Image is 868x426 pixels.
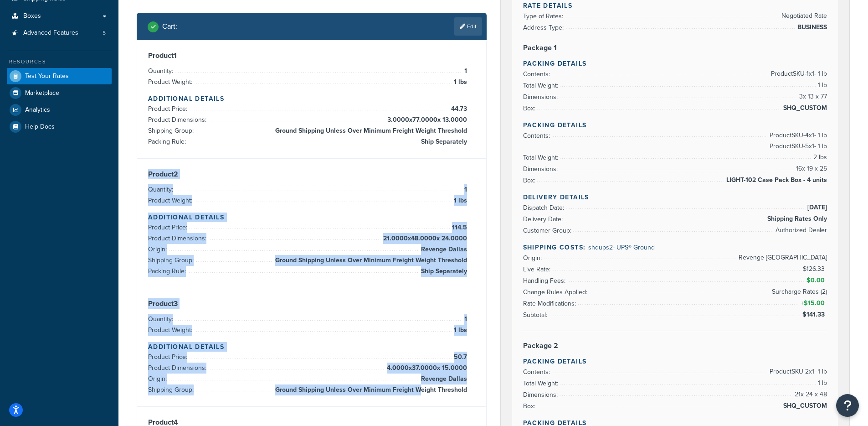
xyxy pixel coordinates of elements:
span: 50.7 [452,352,467,363]
span: [DATE] [805,202,827,213]
span: 1 lb [816,378,827,389]
span: Test Your Rates [25,73,69,80]
span: 1 [462,184,467,195]
span: Product Weight: [148,196,195,205]
span: Contents: [523,69,552,79]
h4: Packing Details [523,120,827,130]
span: Contents: [523,131,552,140]
span: Revenge [GEOGRAPHIC_DATA] [736,252,827,263]
span: 114.5 [450,222,467,233]
span: 1 lbs [452,77,467,88]
h4: Packing Details [523,59,827,68]
span: $126.33 [803,264,827,274]
span: Help Docs [25,123,55,131]
span: Product Price: [148,352,190,362]
span: 1 [462,66,467,77]
a: Analytics [7,102,112,118]
span: Quantity: [148,314,175,324]
span: Boxes [23,12,41,20]
h4: Additional Details [148,213,475,222]
span: Address Type: [523,23,566,32]
div: Resources [7,58,112,66]
span: Quantity: [148,185,175,194]
span: 21 x 24 x 48 [792,389,827,400]
span: Ground Shipping Unless Over Minimum Freight Weight Threshold [273,125,467,136]
span: Product Dimensions: [148,115,209,125]
span: Total Weight: [523,81,560,90]
span: Dispatch Date: [523,203,566,213]
span: Origin: [148,374,169,384]
h3: Product 2 [148,170,475,179]
span: Dimensions: [523,164,560,174]
h3: Package 1 [523,43,827,52]
span: $15.00 [804,298,827,308]
h3: Package 2 [523,341,827,350]
span: Surcharge Rates (2) [770,286,827,297]
span: Marketplace [25,89,59,97]
span: Ground Shipping Unless Over Minimum Freight Weight Threshold [273,384,467,395]
span: Handling Fees: [523,276,568,286]
span: Ground Shipping Unless Over Minimum Freight Weight Threshold [273,255,467,266]
li: Help Docs [7,119,112,135]
span: Shipping Group: [148,126,196,135]
span: Ship Separately [419,136,467,147]
span: Product Price: [148,104,190,114]
span: 1 lbs [452,325,467,336]
span: Negotiated Rate [779,10,827,21]
span: $141.33 [802,310,827,319]
span: Product Weight: [148,77,195,87]
span: Subtotal: [523,310,550,320]
span: Packing Rule: [148,266,188,276]
span: Product Weight: [148,325,195,335]
span: + [799,298,827,309]
span: 3.0000 x 77.0000 x 13.0000 [385,114,467,125]
span: $0.00 [806,275,827,285]
span: shqups2 - UPS® Ground [588,243,655,252]
span: 21.0000 x 48.0000 x 24.0000 [381,233,467,244]
span: Live Rate: [523,265,553,274]
span: Shipping Group: [148,255,196,265]
span: Box: [523,176,538,185]
h4: Delivery Details [523,192,827,202]
h4: Packing Details [523,357,827,366]
h3: Product 1 [148,51,475,60]
span: 2 lbs [811,152,827,163]
span: Shipping Rates Only [765,213,827,224]
li: Advanced Features [7,25,112,42]
span: 44.73 [449,104,467,114]
span: Origin: [523,253,544,263]
span: Change Rules Applied: [523,287,590,297]
li: Boxes [7,8,112,25]
span: Total Weight: [523,153,560,162]
a: Edit [454,17,482,36]
h4: Additional Details [148,94,475,104]
a: Marketplace [7,85,112,101]
span: Product SKU-2 x 1 - 1 lb [767,366,827,377]
span: 5 [103,29,106,37]
span: 1 lb [816,80,827,91]
span: 3 x 13 x 77 [797,91,827,102]
span: Packing Rule: [148,137,188,146]
span: Product SKU-1 x 1 - 1 lb [769,68,827,79]
span: Origin: [148,244,169,254]
span: Type of Rates: [523,11,565,21]
span: BUSINESS [795,22,827,33]
span: Authorized Dealer [773,225,827,236]
span: 1 lbs [452,195,467,206]
a: Advanced Features5 [7,25,112,42]
span: Contents: [523,367,552,377]
a: Test Your Rates [7,68,112,84]
span: Shipping Group: [148,385,196,395]
h3: Product 3 [148,299,475,308]
span: SHQ_CUSTOM [781,103,827,114]
span: Delivery Date: [523,214,565,224]
span: Analytics [25,106,50,114]
span: 16 x 19 x 25 [794,163,827,174]
span: Revenge Dallas [419,244,467,255]
span: Quantity: [148,66,175,76]
span: Customer Group: [523,226,574,235]
span: SHQ_CUSTOM [781,400,827,411]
